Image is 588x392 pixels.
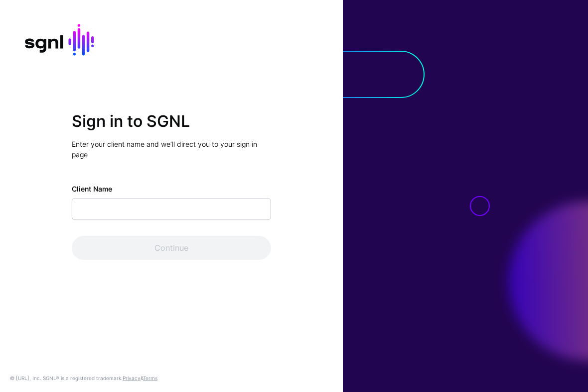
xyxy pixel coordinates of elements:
[72,139,271,160] p: Enter your client name and we’ll direct you to your sign in page
[10,374,157,382] div: © [URL], Inc. SGNL® is a registered trademark. &
[72,112,271,131] h2: Sign in to SGNL
[143,375,157,381] a: Terms
[123,375,141,381] a: Privacy
[72,184,112,195] label: Client Name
